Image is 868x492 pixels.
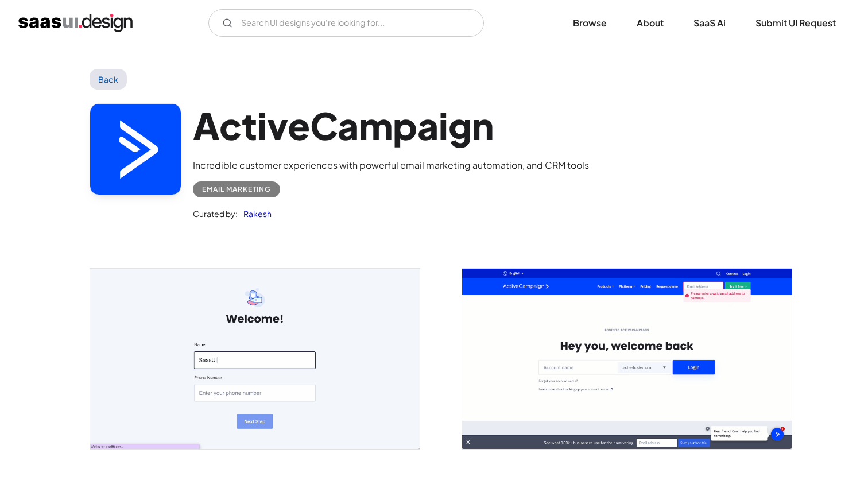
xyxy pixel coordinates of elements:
[559,10,621,36] a: Browse
[238,207,272,220] a: Rakesh
[90,69,127,90] a: Back
[193,103,589,148] h1: ActiveCampaign
[462,269,792,449] img: 641174e33b3a84033d21a51d_ActiveCampaign%20-%20Email%20Marketing%20Sign%20up%20.png
[208,9,484,37] input: Search UI designs you're looking for...
[623,10,677,36] a: About
[193,158,589,172] div: Incredible customer experiences with powerful email marketing automation, and CRM tools
[18,14,133,32] a: home
[742,10,850,36] a: Submit UI Request
[90,269,420,449] img: 641174e346defb652b031e03_ActiveCampaign%20-%20Email%20Marketing%20Welcome.png
[680,10,739,36] a: SaaS Ai
[90,269,420,449] a: open lightbox
[193,207,238,220] div: Curated by:
[202,183,271,196] div: Email Marketing
[462,269,792,449] a: open lightbox
[208,9,484,37] form: Email Form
